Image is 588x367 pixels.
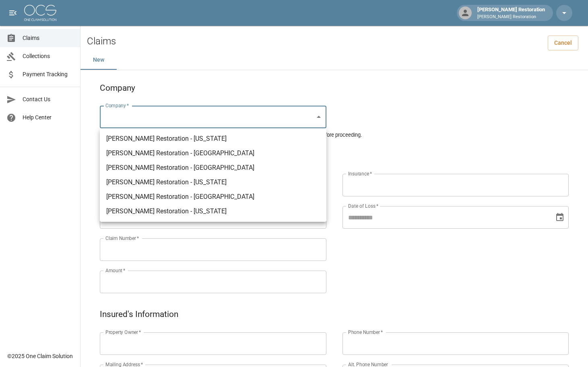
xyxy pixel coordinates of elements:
li: [PERSON_NAME] Restoration - [US_STATE] [100,204,326,219]
li: [PERSON_NAME] Restoration - [GEOGRAPHIC_DATA] [100,146,326,161]
li: [PERSON_NAME] Restoration - [GEOGRAPHIC_DATA] [100,190,326,204]
li: [PERSON_NAME] Restoration - [GEOGRAPHIC_DATA] [100,161,326,175]
li: [PERSON_NAME] Restoration - [US_STATE] [100,131,326,146]
li: [PERSON_NAME] Restoration - [US_STATE] [100,175,326,190]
